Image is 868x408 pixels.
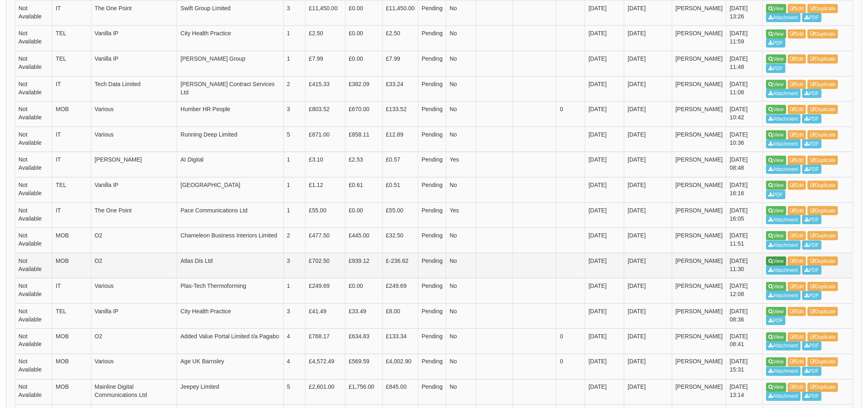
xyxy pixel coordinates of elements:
td: £249.69 [382,278,418,304]
td: Pending [418,0,446,26]
td: No [446,278,477,304]
td: [DATE] 10:42 [726,102,763,127]
td: O2 [91,228,177,253]
td: Added Value Portal Limited t/a Pagabo [177,329,283,354]
td: 1 [283,51,306,76]
a: Duplicate [808,4,838,13]
td: [DATE] [585,26,624,51]
td: £7.99 [306,51,345,76]
td: [PERSON_NAME] Contract Services Ltd [177,76,283,102]
a: Edit [788,55,806,64]
a: Duplicate [808,105,838,114]
td: [GEOGRAPHIC_DATA] [177,177,283,203]
td: £768.17 [306,329,345,354]
a: Attachment [766,89,801,98]
td: Vanilla IP [91,177,177,203]
td: [DATE] 12:08 [726,278,763,304]
td: Not Available [15,228,53,253]
a: PDF [802,342,822,351]
a: PDF [802,165,822,174]
td: Various [91,127,177,152]
td: [DATE] 08:41 [726,329,763,354]
td: Pending [418,203,446,228]
td: Not Available [15,253,53,278]
a: View [766,333,786,342]
a: PDF [766,316,786,325]
a: View [766,257,786,266]
a: Attachment [766,114,801,123]
td: £382.09 [345,76,383,102]
a: View [766,383,786,392]
td: [PERSON_NAME] [672,26,726,51]
td: £702.50 [306,253,345,278]
td: [DATE] [624,329,672,354]
td: [DATE] [624,354,672,380]
td: [DATE] [585,379,624,405]
td: Pending [418,329,446,354]
a: Attachment [766,342,801,351]
a: Duplicate [808,181,838,190]
td: [DATE] [585,152,624,178]
td: No [446,329,477,354]
td: Not Available [15,127,53,152]
td: £858.11 [345,127,383,152]
a: Edit [788,30,806,39]
a: Edit [788,257,806,266]
td: TEL [52,177,91,203]
td: Pending [418,127,446,152]
td: [DATE] [624,152,672,178]
td: Mainline Digital Communications Ltd [91,379,177,405]
td: £8.00 [382,303,418,329]
a: PDF [766,190,786,199]
a: View [766,307,786,316]
td: £803.52 [306,102,345,127]
a: Duplicate [808,130,838,139]
td: Pending [418,51,446,76]
td: [DATE] 11:51 [726,228,763,253]
td: The One Point [91,0,177,26]
td: [PERSON_NAME] Group [177,51,283,76]
td: Pending [418,26,446,51]
td: £133.52 [382,102,418,127]
td: [DATE] [624,203,672,228]
td: £-236.62 [382,253,418,278]
td: 3 [283,253,306,278]
td: £11,450.00 [306,0,345,26]
a: PDF [802,392,822,401]
td: £55.00 [306,203,345,228]
td: No [446,379,477,405]
td: [PERSON_NAME] [91,152,177,178]
td: Not Available [15,203,53,228]
td: Not Available [15,102,53,127]
td: £4,572.49 [306,354,345,380]
td: Not Available [15,51,53,76]
td: £445.00 [345,228,383,253]
td: Pending [418,278,446,304]
td: 3 [283,102,306,127]
a: Edit [788,181,806,190]
td: 1 [283,26,306,51]
td: [DATE] [585,329,624,354]
a: Duplicate [808,257,838,266]
a: Duplicate [808,206,838,215]
a: Attachment [766,165,801,174]
td: Vanilla IP [91,26,177,51]
td: Not Available [15,76,53,102]
td: MOB [52,228,91,253]
td: £0.00 [345,0,383,26]
td: MOB [52,253,91,278]
a: View [766,156,786,165]
td: [DATE] [624,51,672,76]
a: View [766,181,786,190]
td: [PERSON_NAME] [672,177,726,203]
td: Pending [418,177,446,203]
td: £0.00 [345,203,383,228]
a: PDF [802,215,822,224]
td: 3 [283,303,306,329]
td: [PERSON_NAME] [672,228,726,253]
td: [DATE] [624,76,672,102]
a: Edit [788,80,806,89]
a: Duplicate [808,156,838,165]
td: Pending [418,379,446,405]
td: £33.24 [382,76,418,102]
